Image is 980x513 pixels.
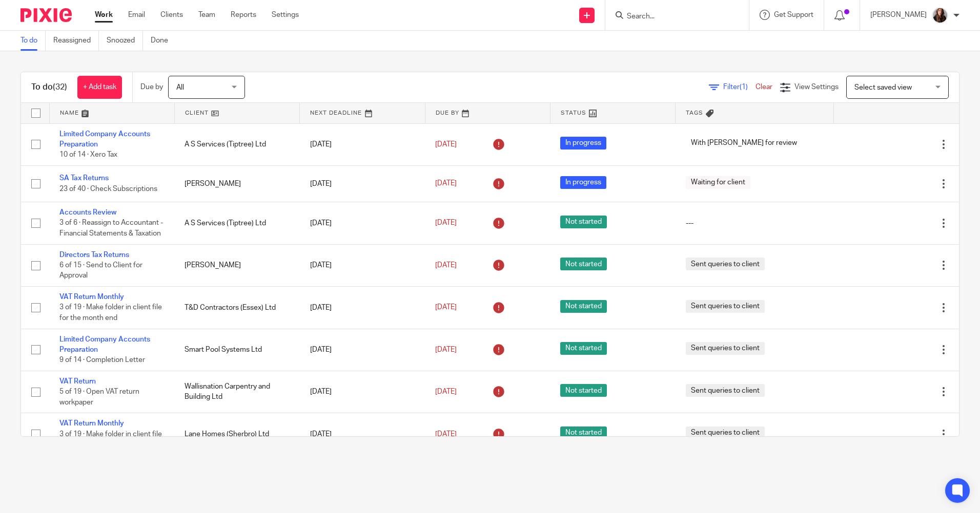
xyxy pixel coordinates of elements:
span: (1) [740,83,748,91]
a: Directors Tax Returns [59,251,129,259]
td: [DATE] [300,287,425,329]
a: + Add task [77,76,122,99]
span: Not started [560,426,607,439]
a: Reports [231,10,256,20]
span: Filter [723,83,756,91]
h1: To do [31,82,67,93]
td: [DATE] [300,329,425,371]
span: Sent queries to client [686,426,765,439]
td: T&D Contractors (Essex) Ltd [174,287,299,329]
p: [PERSON_NAME] [870,10,927,20]
td: Lane Homes (Sherbro) Ltd [174,413,299,455]
img: Pixie [21,8,72,22]
span: 5 of 19 · Open VAT return workpaper [59,388,139,406]
a: Snoozed [107,31,143,51]
a: Work [95,10,113,20]
span: 6 of 15 · Send to Client for Approval [59,262,142,280]
td: [DATE] [300,244,425,286]
td: Smart Pool Systems Ltd [174,329,299,371]
a: SA Tax Returns [59,175,109,182]
span: [DATE] [435,220,457,227]
span: Get Support [774,11,813,18]
span: (32) [53,83,67,91]
span: [DATE] [435,388,457,395]
p: Due by [140,82,163,92]
span: Not started [560,342,607,355]
a: Clear [756,83,772,91]
input: Search [626,12,718,22]
a: Settings [272,10,299,20]
span: Select saved view [854,84,912,91]
span: Not started [560,384,607,397]
td: [PERSON_NAME] [174,244,299,286]
td: [DATE] [300,413,425,455]
span: Not started [560,258,607,270]
span: 3 of 6 · Reassign to Accountant - Financial Statements & Taxation [59,220,163,238]
span: [DATE] [435,346,457,353]
span: 10 of 14 · Xero Tax [59,151,117,158]
span: Sent queries to client [686,300,765,313]
span: With [PERSON_NAME] for review [686,137,802,149]
span: 23 of 40 · Check Subscriptions [59,185,157,193]
td: [DATE] [300,123,425,165]
td: [PERSON_NAME] [174,165,299,202]
span: Not started [560,300,607,313]
span: [DATE] [435,431,457,438]
td: [DATE] [300,202,425,244]
span: Not started [560,216,607,228]
a: Accounts Review [59,209,116,216]
a: VAT Return Monthly [59,293,124,301]
a: Limited Company Accounts Preparation [59,336,150,353]
a: Email [128,10,145,20]
td: Wallisnation Carpentry and Building Ltd [174,371,299,413]
a: Reassigned [53,31,99,51]
td: A S Services (Tiptree) Ltd [174,123,299,165]
a: Limited Company Accounts Preparation [59,131,150,148]
span: Tags [686,110,703,116]
a: Done [151,31,176,51]
a: Clients [160,10,183,20]
a: VAT Return [59,378,96,385]
span: In progress [560,176,606,189]
span: [DATE] [435,141,457,148]
img: IMG_0011.jpg [932,7,948,24]
span: 9 of 14 · Completion Letter [59,356,145,364]
span: [DATE] [435,180,457,187]
div: --- [686,218,824,228]
span: Waiting for client [686,176,750,189]
span: View Settings [794,83,839,91]
span: Sent queries to client [686,342,765,355]
a: To do [21,31,46,51]
span: [DATE] [435,262,457,269]
span: Sent queries to client [686,384,765,397]
span: 3 of 19 · Make folder in client file for the month end [59,431,162,448]
a: VAT Return Monthly [59,420,124,427]
span: 3 of 19 · Make folder in client file for the month end [59,304,162,322]
span: All [176,84,184,91]
a: Team [198,10,215,20]
td: [DATE] [300,371,425,413]
span: [DATE] [435,304,457,311]
span: In progress [560,137,606,149]
span: Sent queries to client [686,258,765,270]
td: [DATE] [300,165,425,202]
td: A S Services (Tiptree) Ltd [174,202,299,244]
